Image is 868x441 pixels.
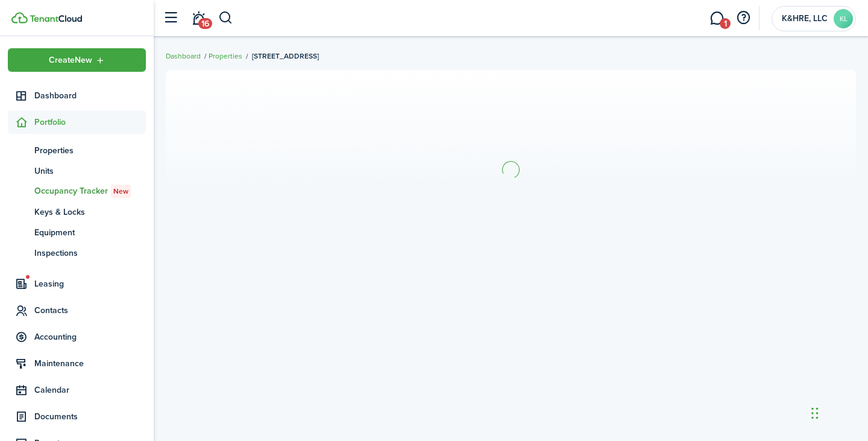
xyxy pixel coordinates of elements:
[187,3,210,34] a: Notifications
[34,304,146,317] span: Contacts
[113,186,128,197] span: New
[500,159,521,180] img: Loading
[198,18,212,29] span: 16
[34,357,146,370] span: Maintenance
[808,383,868,441] iframe: Chat Widget
[8,201,146,222] a: Keys & Locks
[209,51,242,62] a: Properties
[781,14,829,23] span: K&HRE, LLC
[733,8,753,28] button: Open resource center
[34,410,146,423] span: Documents
[834,9,853,28] avatar-text: KL
[720,18,731,29] span: 1
[34,384,146,396] span: Calendar
[8,222,146,243] a: Equipment
[34,185,146,198] span: Occupancy Tracker
[34,247,146,259] span: Inspections
[159,7,182,30] button: Open sidebar
[705,3,728,34] a: Messaging
[11,12,28,24] img: TenantCloud
[8,243,146,263] a: Inspections
[34,331,146,343] span: Accounting
[8,140,146,160] a: Properties
[8,48,146,72] button: Open menu
[8,160,146,181] a: Units
[34,116,146,128] span: Portfolio
[34,226,146,239] span: Equipment
[8,84,146,107] a: Dashboard
[8,181,146,201] a: Occupancy TrackerNew
[34,278,146,290] span: Leasing
[252,51,319,62] span: [STREET_ADDRESS]
[811,395,819,431] div: Drag
[166,51,201,62] a: Dashboard
[34,144,146,157] span: Properties
[30,15,82,22] img: TenantCloud
[34,165,146,177] span: Units
[34,206,146,218] span: Keys & Locks
[49,56,92,65] span: Create New
[218,8,233,28] button: Search
[34,89,146,102] span: Dashboard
